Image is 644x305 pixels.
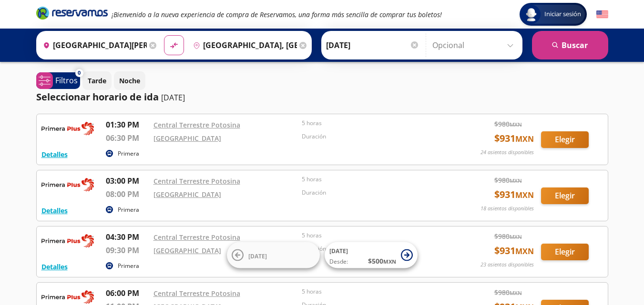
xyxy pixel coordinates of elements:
button: Elegir [541,244,589,260]
span: $ 931 [494,131,534,146]
img: RESERVAMOS [41,231,94,250]
a: [GEOGRAPHIC_DATA] [153,134,221,143]
a: Central Terrestre Potosina [153,120,240,129]
p: [DATE] [161,92,185,103]
em: ¡Bienvenido a la nueva experiencia de compra de Reservamos, una forma más sencilla de comprar tus... [112,10,442,19]
p: 24 asientos disponibles [480,148,534,157]
a: [GEOGRAPHIC_DATA] [153,246,221,255]
span: Desde: [329,257,348,266]
span: $ 980 [494,231,522,241]
p: 01:30 PM [106,119,149,130]
a: Central Terrestre Potosina [153,289,240,298]
p: 06:30 PM [106,132,149,144]
p: Tarde [88,76,106,86]
button: English [596,9,608,20]
button: [DATE]Desde:$500MXN [325,242,418,268]
p: Duración [302,188,446,197]
span: $ 980 [494,119,522,129]
button: Elegir [541,187,589,204]
p: Primera [118,262,139,270]
span: $ 980 [494,287,522,297]
button: Detalles [41,262,68,272]
p: 08:00 PM [106,188,149,200]
a: [GEOGRAPHIC_DATA] [153,190,221,199]
p: Primera [118,206,139,214]
span: Iniciar sesión [541,10,585,19]
button: Buscar [532,31,608,59]
small: MXN [510,121,522,128]
small: MXN [515,190,534,200]
p: 5 horas [302,287,446,296]
a: Central Terrestre Potosina [153,177,240,186]
span: $ 980 [494,175,522,185]
input: Buscar Origen [39,33,147,57]
p: Duración [302,132,446,141]
button: Elegir [541,131,589,148]
a: Central Terrestre Potosina [153,233,240,242]
p: 5 horas [302,119,446,128]
p: 04:30 PM [106,231,149,243]
p: 03:00 PM [106,175,149,187]
span: $ 931 [494,187,534,202]
button: Detalles [41,206,68,216]
span: $ 931 [494,244,534,258]
img: RESERVAMOS [41,175,94,194]
button: Detalles [41,149,68,159]
p: 23 asientos disponibles [480,261,534,269]
span: [DATE] [329,247,348,255]
a: Brand Logo [36,6,108,23]
span: 0 [78,69,81,77]
button: Tarde [82,71,112,90]
p: 5 horas [302,175,446,184]
p: 5 horas [302,231,446,240]
span: [DATE] [248,252,267,260]
input: Elegir Fecha [326,33,419,57]
span: $ 500 [368,256,396,266]
button: Noche [114,71,145,90]
input: Buscar Destino [189,33,297,57]
img: RESERVAMOS [41,119,94,138]
i: Brand Logo [36,6,108,20]
button: [DATE] [227,242,320,268]
p: Filtros [55,75,78,86]
small: MXN [510,177,522,184]
button: 0Filtros [36,72,80,89]
p: 06:00 PM [106,287,149,299]
p: 09:30 PM [106,245,149,256]
small: MXN [510,233,522,240]
p: Primera [118,149,139,158]
p: 18 asientos disponibles [480,205,534,213]
input: Opcional [432,33,518,57]
p: Seleccionar horario de ida [36,90,159,104]
small: MXN [510,289,522,296]
p: Noche [119,76,140,86]
small: MXN [515,134,534,144]
small: MXN [515,246,534,256]
small: MXN [383,258,396,265]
